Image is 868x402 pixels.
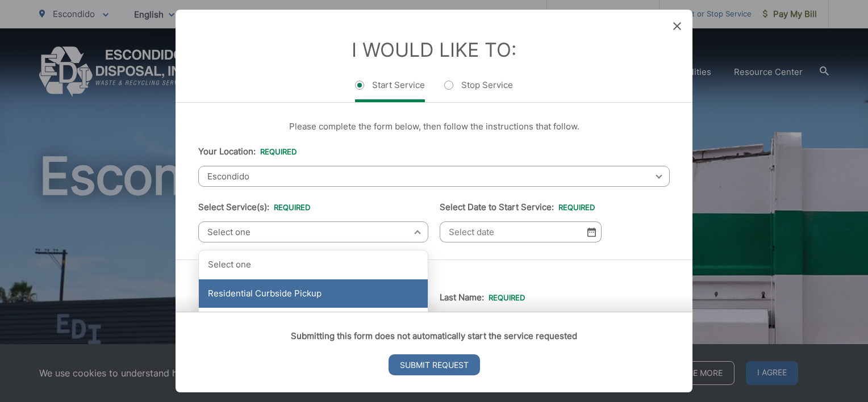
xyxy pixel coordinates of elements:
[198,221,428,242] span: Select one
[389,354,480,375] input: Submit Request
[199,250,428,279] div: Select one
[198,146,297,157] label: Your Location:
[198,166,670,187] span: Escondido
[440,221,602,242] input: Select date
[355,79,425,102] label: Start Service
[587,227,596,237] img: Select date
[291,330,577,341] strong: Submitting this form does not automatically start the service requested
[440,202,595,212] label: Select Date to Start Service:
[444,79,513,102] label: Stop Service
[198,202,310,212] label: Select Service(s):
[198,120,670,133] p: Please complete the form below, then follow the instructions that follow.
[199,308,428,337] div: Commercial/Business Services
[199,279,428,308] div: Residential Curbside Pickup
[440,292,525,303] label: Last Name:
[352,38,516,61] label: I Would Like To:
